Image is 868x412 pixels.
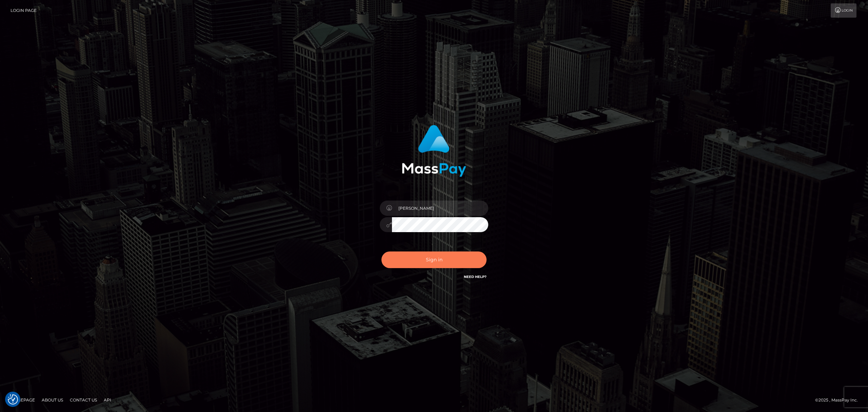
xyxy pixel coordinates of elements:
div: © 2025 , MassPay Inc. [815,396,863,404]
img: MassPay Login [402,125,466,177]
a: About Us [39,395,66,405]
a: Contact Us [67,395,100,405]
input: Username... [392,201,488,216]
a: Homepage [7,395,38,405]
a: API [101,395,114,405]
a: Login [831,3,856,18]
button: Sign in [381,251,487,268]
img: Revisit consent button [8,394,18,405]
a: Login Page [11,3,37,18]
a: Need Help? [464,275,487,279]
button: Consent Preferences [8,394,18,405]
